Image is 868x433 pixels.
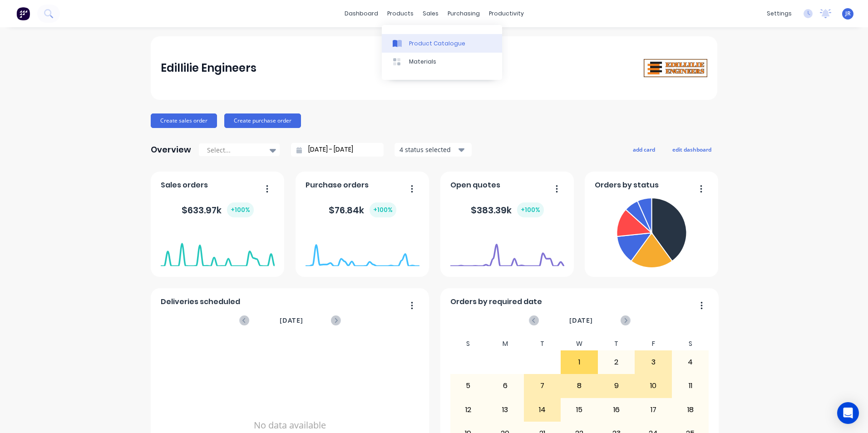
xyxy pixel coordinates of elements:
span: JR [845,10,851,18]
button: edit dashboard [666,143,717,155]
span: [DATE] [280,315,303,325]
span: Purchase orders [306,180,369,191]
div: 16 [598,399,635,421]
button: Create sales order [151,113,217,128]
div: $ 633.97k [182,202,254,217]
div: 9 [598,374,635,397]
div: F [635,337,672,350]
div: 7 [524,374,561,397]
span: Orders by required date [450,296,542,307]
div: 11 [672,374,709,397]
div: productivity [484,7,528,20]
div: Overview [151,141,191,159]
div: S [450,337,487,350]
div: W [561,337,598,350]
div: 10 [635,374,671,397]
div: S [672,337,709,350]
div: 18 [672,399,709,421]
div: M [487,337,524,350]
div: 5 [450,374,487,397]
div: purchasing [443,7,484,20]
div: 8 [561,374,597,397]
div: 2 [598,351,635,374]
div: + 100 % [370,202,396,217]
span: Open quotes [450,180,500,191]
div: Product Catalogue [409,39,465,48]
div: 12 [450,399,487,421]
div: + 100 % [227,202,254,217]
div: 17 [635,399,671,421]
div: 15 [561,399,597,421]
div: settings [762,7,796,20]
div: 4 status selected [399,145,457,154]
div: products [383,7,418,20]
a: Materials [382,53,502,71]
button: 4 status selected [395,143,472,157]
div: 3 [635,351,671,374]
div: Edillilie Engineers [161,59,256,77]
div: sales [418,7,443,20]
div: $ 76.84k [329,202,396,217]
div: 4 [672,351,709,374]
div: Materials [409,58,436,66]
div: 6 [487,374,523,397]
div: Open Intercom Messenger [837,402,859,424]
button: Create purchase order [224,113,301,128]
span: Orders by status [595,180,659,191]
img: Edillilie Engineers [644,59,707,78]
a: dashboard [340,7,383,20]
a: Product Catalogue [382,34,502,52]
div: 13 [487,399,523,421]
img: Factory [16,7,30,20]
div: T [598,337,635,350]
div: T [524,337,561,350]
div: $ 383.39k [471,202,544,217]
div: 14 [524,399,561,421]
div: 1 [561,351,597,374]
span: [DATE] [569,315,593,325]
button: add card [627,143,661,155]
span: Sales orders [161,180,208,191]
div: + 100 % [517,202,544,217]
